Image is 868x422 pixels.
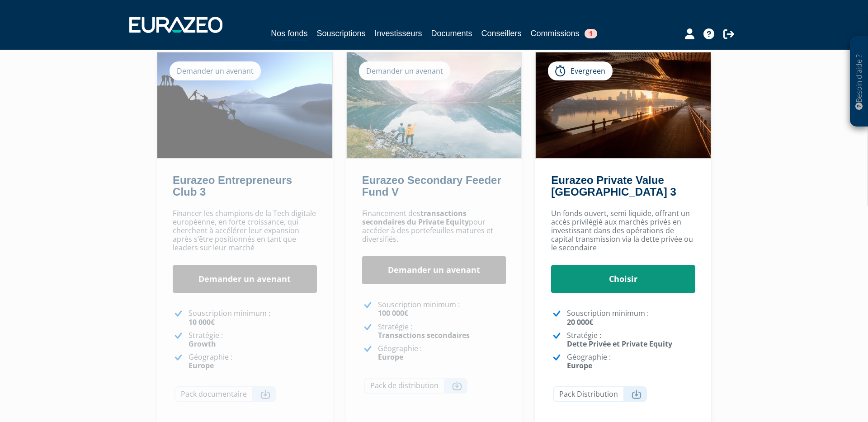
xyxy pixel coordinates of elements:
[129,17,222,33] img: 1732889491-logotype_eurazeo_blanc_rvb.png
[431,27,472,40] a: Documents
[189,339,216,349] strong: Growth
[553,386,647,402] a: Pack Distribution
[362,209,506,244] p: Financement des pour accéder à des portefeuilles matures et diversifiés.
[378,330,470,340] strong: Transactions secondaires
[567,309,695,326] p: Souscription minimum :
[548,61,613,80] div: Evergreen
[378,323,506,340] p: Stratégie :
[585,29,597,38] span: 1
[189,353,317,370] p: Géographie :
[359,61,450,80] div: Demander un avenant
[567,353,695,370] p: Géographie :
[378,300,506,318] p: Souscription minimum :
[536,52,711,158] img: Eurazeo Private Value Europe 3
[189,309,317,326] p: Souscription minimum :
[157,52,332,158] img: Eurazeo Entrepreneurs Club 3
[170,61,261,80] div: Demander un avenant
[531,27,597,40] a: Commissions1
[173,265,317,293] a: Demander un avenant
[362,256,506,284] a: Demander un avenant
[567,361,592,370] strong: Europe
[567,331,695,348] p: Stratégie :
[175,386,276,402] a: Pack documentaire
[271,27,307,41] a: Nos fonds
[173,209,317,253] p: Financer les champions de la Tech digitale européenne, en forte croissance, qui cherchent à accél...
[364,378,467,394] a: Pack de distribution
[347,52,522,158] img: Eurazeo Secondary Feeder Fund V
[173,174,292,198] a: Eurazeo Entrepreneurs Club 3
[551,174,676,198] a: Eurazeo Private Value [GEOGRAPHIC_DATA] 3
[481,27,522,40] a: Conseillers
[378,352,403,362] strong: Europe
[378,344,506,361] p: Géographie :
[567,317,593,327] strong: 20 000€
[378,308,408,318] strong: 100 000€
[362,208,469,227] strong: transactions secondaires du Private Equity
[374,27,422,40] a: Investisseurs
[316,27,365,40] a: Souscriptions
[189,331,317,348] p: Stratégie :
[551,209,695,253] p: Un fonds ouvert, semi liquide, offrant un accès privilégié aux marchés privés en investissant dan...
[854,41,864,122] p: Besoin d'aide ?
[189,317,215,327] strong: 10 000€
[362,174,501,198] a: Eurazeo Secondary Feeder Fund V
[551,265,695,293] a: Choisir
[567,339,672,349] strong: Dette Privée et Private Equity
[189,361,214,370] strong: Europe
